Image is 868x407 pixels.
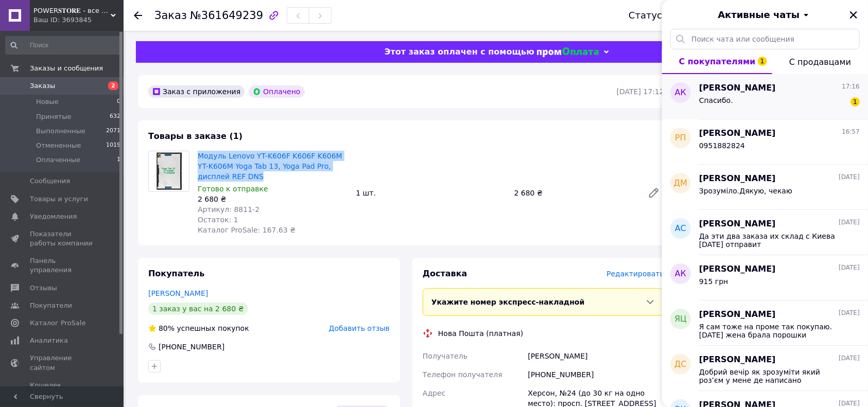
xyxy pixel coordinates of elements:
span: Кошелек компании [30,381,95,399]
span: РП [675,132,686,144]
span: Я сам тоже на проме так покупаю. [DATE] жена брала порошки стиральные. Два приехало класных. Их з... [699,323,845,339]
span: Готово к отправке [198,185,268,193]
div: Ваш ID: 3693845 [33,15,124,25]
button: С покупателями1 [662,49,772,74]
span: 1 [117,155,120,165]
span: Каталог ProSale: 167.63 ₴ [198,226,296,234]
span: Редактировать [606,270,664,278]
time: [DATE] 17:12 [617,87,664,96]
span: Доставка [423,269,467,278]
span: 16:57 [842,128,860,136]
span: Спасибо. [699,96,733,104]
span: АС [675,223,686,235]
span: 1 [758,57,767,66]
span: Остаток: 1 [198,216,238,224]
div: Оплачено [249,85,304,98]
span: Этот заказ оплачен с помощью [385,47,534,57]
div: 2 680 ₴ [510,186,639,200]
img: Модуль Lenovo YT-K606F K606F K606M YT-K606M Yoga Tab 13, Yoga Pad Pro, дисплей REF DNS [149,152,189,191]
input: Поиск чата или сообщения [670,29,860,49]
span: АК [675,87,686,99]
span: ДС [674,359,687,370]
span: [PERSON_NAME] [699,354,776,366]
div: успешных покупок [148,323,249,333]
span: 1019 [106,141,120,150]
span: Управление сайтом [30,353,95,372]
span: 17:16 [842,82,860,91]
span: Панель управления [30,256,95,275]
span: Отмененные [36,141,81,150]
span: Заказы [30,81,55,91]
span: Аналитика [30,336,68,345]
span: 915 грн [699,277,728,286]
button: АС[PERSON_NAME][DATE]Да эти два заказа их склад с Киева [DATE] отправит [662,210,868,255]
span: Принятые [36,112,72,121]
span: [PERSON_NAME] [699,218,776,230]
span: [PERSON_NAME] [699,173,776,185]
div: [PHONE_NUMBER] [526,365,666,384]
span: Отзывы [30,284,57,293]
span: ЯЦ [674,313,687,325]
span: Получатель [423,352,467,360]
span: 2 [108,81,118,90]
span: [PERSON_NAME] [699,82,776,94]
span: ДМ [674,178,687,189]
span: Покупатель [148,269,204,278]
div: [PERSON_NAME] [526,347,666,365]
span: Уведомления [30,212,77,221]
span: Добавить отзыв [329,324,390,332]
span: [PERSON_NAME] [699,128,776,139]
span: Показатели работы компании [30,229,95,248]
a: [PERSON_NAME] [148,289,208,297]
span: [PERSON_NAME] [699,263,776,275]
div: 2 680 ₴ [198,194,348,204]
span: Оплаченные [36,155,80,165]
div: Вернуться назад [134,10,142,21]
a: Модуль Lenovo YT-K606F K606F K606M YT-K606M Yoga Tab 13, Yoga Pad Pro, дисплей REF DNS [198,152,342,181]
span: Телефон получателя [423,370,502,379]
span: Новые [36,97,59,107]
span: 0 [117,97,120,107]
span: Заказ [154,9,187,22]
button: Активные чаты [691,8,839,22]
span: Зрозуміло.Дякую, чекаю [699,187,792,195]
span: Каталог ProSale [30,318,85,328]
button: ДС[PERSON_NAME][DATE]Добрий вечір як зрозуміти який розʼєм у мене де написано [662,346,868,391]
input: Поиск [5,36,121,55]
span: Выполненные [36,127,85,136]
button: АК[PERSON_NAME][DATE]915 грн [662,255,868,300]
span: 2071 [106,127,120,136]
span: Адрес [423,389,445,397]
span: 80% [159,324,175,332]
button: РП[PERSON_NAME]16:570951882824 [662,119,868,165]
span: Артикул: 8811-2 [198,205,259,214]
span: Сообщения [30,176,70,186]
button: АК[PERSON_NAME]17:16Спасибо.1 [662,74,868,119]
div: Статус заказа [629,10,698,21]
span: Укажите номер экспресс-накладной [431,298,585,306]
span: Добрий вечір як зрозуміти який розʼєм у мене де написано [699,368,845,384]
button: ЯЦ[PERSON_NAME][DATE]Я сам тоже на проме так покупаю. [DATE] жена брала порошки стиральные. Два п... [662,300,868,346]
span: [DATE] [839,173,860,182]
div: Заказ с приложения [148,85,245,98]
a: Редактировать [644,183,664,203]
div: [PHONE_NUMBER] [158,342,225,352]
span: POWER𝐒𝐓𝐎𝐑𝐄 - все заказы на дисплеи должны быть согласованы [33,6,111,15]
span: Заказы и сообщения [30,64,103,73]
span: 0951882824 [699,141,745,150]
span: Товары и услуги [30,194,88,204]
span: [DATE] [839,354,860,363]
span: Товары в заказе (1) [148,131,242,141]
span: С покупателями [679,57,756,66]
span: [PERSON_NAME] [699,309,776,321]
span: [DATE] [839,263,860,272]
div: 1 шт. [352,186,510,200]
span: Да эти два заказа их склад с Киева [DATE] отправит [699,232,845,249]
div: Нова Пошта (платная) [436,328,526,339]
button: ДМ[PERSON_NAME][DATE]Зрозуміло.Дякую, чекаю [662,165,868,210]
span: [DATE] [839,218,860,227]
span: 632 [110,112,120,121]
img: evopay logo [537,47,599,57]
span: [DATE] [839,309,860,317]
span: 1 [850,97,860,107]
